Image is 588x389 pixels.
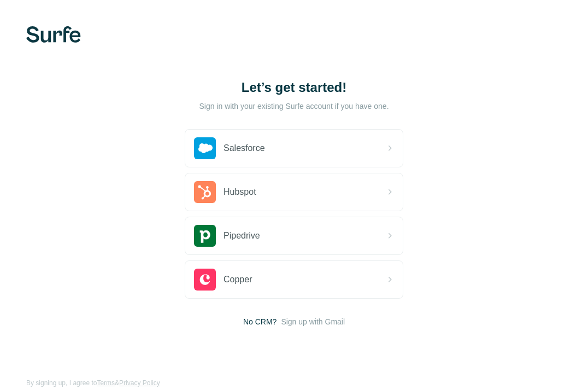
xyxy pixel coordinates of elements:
[194,137,216,159] img: salesforce's logo
[281,316,345,327] button: Sign up with Gmail
[26,378,160,388] span: By signing up, I agree to &
[224,273,252,286] span: Copper
[194,181,216,203] img: hubspot's logo
[224,229,260,242] span: Pipedrive
[119,379,160,387] a: Privacy Policy
[185,79,403,96] h1: Let’s get started!
[26,26,81,43] img: Surfe's logo
[199,101,389,112] p: Sign in with your existing Surfe account if you have one.
[97,379,115,387] a: Terms
[243,316,277,327] span: No CRM?
[224,185,256,199] span: Hubspot
[194,225,216,247] img: pipedrive's logo
[224,142,265,155] span: Salesforce
[194,269,216,291] img: copper's logo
